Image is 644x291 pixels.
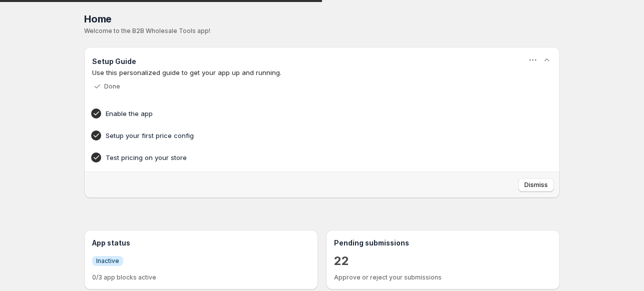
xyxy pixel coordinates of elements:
[334,273,552,281] p: Approve or reject your submissions
[518,178,554,192] button: Dismiss
[106,108,507,118] h4: Enable the app
[92,67,552,77] p: Use this personalized guide to get your app up and running.
[334,238,552,248] h3: Pending submissions
[92,255,123,266] a: InfoInactive
[106,130,507,140] h4: Setup your first price config
[84,13,112,25] span: Home
[92,273,310,281] p: 0/3 app blocks active
[106,152,507,162] h4: Test pricing on your store
[524,181,548,189] span: Dismiss
[334,253,349,269] a: 22
[104,82,120,90] p: Done
[92,56,136,66] h3: Setup Guide
[96,257,119,265] span: Inactive
[84,27,560,35] p: Welcome to the B2B Wholesale Tools app!
[92,238,310,248] h3: App status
